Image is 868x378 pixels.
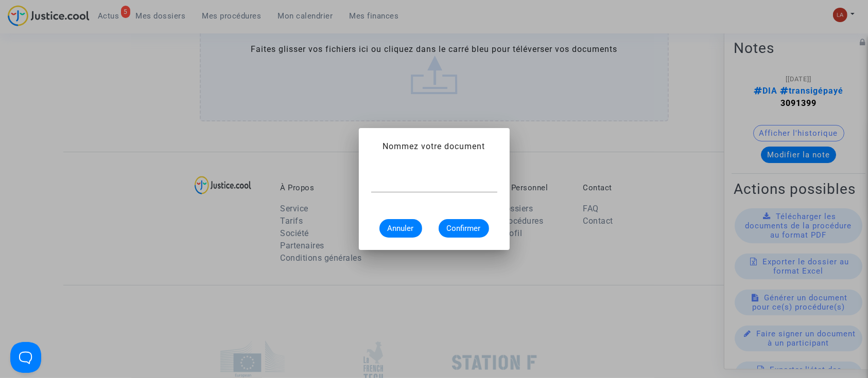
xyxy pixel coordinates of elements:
[10,342,41,373] iframe: Help Scout Beacon - Open
[383,141,485,151] span: Nommez votre document
[379,219,422,238] button: Annuler
[388,224,414,233] span: Annuler
[439,219,489,238] button: Confirmer
[447,224,481,233] span: Confirmer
